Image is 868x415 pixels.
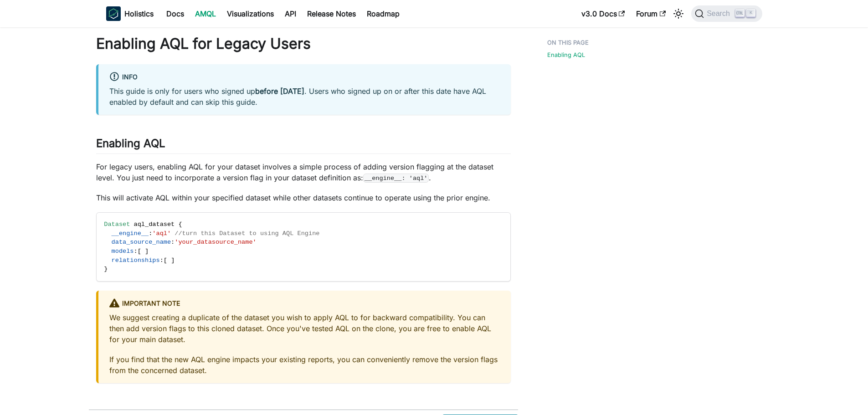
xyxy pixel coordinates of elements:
[361,6,405,21] a: Roadmap
[145,248,149,255] span: ]
[302,6,361,21] a: Release Notes
[691,5,762,22] button: Search (Ctrl+K)
[124,8,154,19] b: Holistics
[363,174,429,183] code: __engine__: 'aql'
[152,230,171,237] span: 'aql'
[96,161,511,183] p: For legacy users, enabling AQL for your dataset involves a simple process of adding version flagg...
[746,9,755,17] kbd: K
[104,266,108,272] span: }
[134,221,175,228] span: aql_dataset
[171,257,175,264] span: ]
[138,248,141,255] span: [
[109,72,500,83] div: info
[704,10,735,18] span: Search
[175,230,319,237] span: //turn this Dataset to using AQL Engine
[164,257,167,264] span: [
[134,248,138,255] span: :
[109,354,500,376] p: If you find that the new AQL engine impacts your existing reports, you can conveniently remove th...
[96,35,511,53] h1: Enabling AQL for Legacy Users
[631,6,671,21] a: Forum
[106,6,154,21] a: HolisticsHolistics
[190,6,221,21] a: AMQL
[96,137,511,154] h2: Enabling AQL
[175,239,256,246] span: 'your_datasource_name'
[112,230,149,237] span: __engine__
[178,221,182,228] span: {
[109,298,500,310] div: Important Note
[149,230,152,237] span: :
[547,51,585,59] a: Enabling AQL
[112,239,171,246] span: data_source_name
[171,239,175,246] span: :
[112,257,160,264] span: relationships
[106,6,121,21] img: Holistics
[96,192,511,203] p: This will activate AQL within your specified dataset while other datasets continue to operate usi...
[160,257,164,264] span: :
[221,6,279,21] a: Visualizations
[671,6,686,21] button: Switch between dark and light mode (currently light mode)
[104,221,130,228] span: Dataset
[161,6,190,21] a: Docs
[255,87,304,96] strong: before [DATE]
[112,248,134,255] span: models
[576,6,631,21] a: v3.0 Docs
[279,6,302,21] a: API
[109,312,500,345] p: We suggest creating a duplicate of the dataset you wish to apply AQL to for backward compatibilit...
[109,86,500,108] p: This guide is only for users who signed up . Users who signed up on or after this date have AQL e...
